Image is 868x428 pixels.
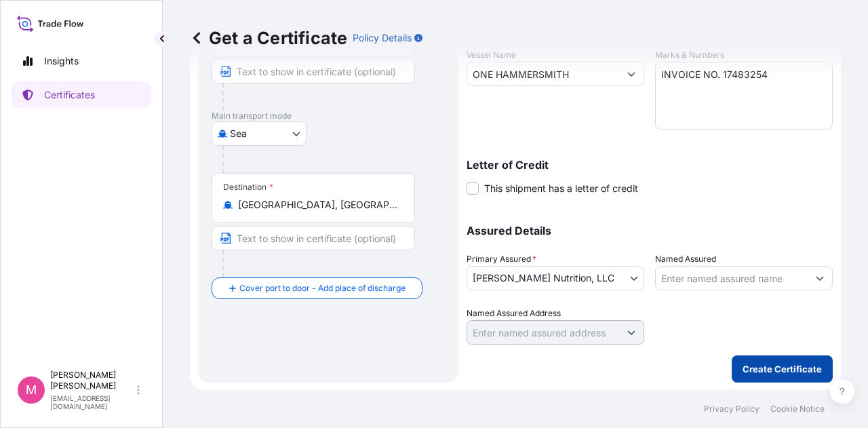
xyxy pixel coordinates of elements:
p: Policy Details [353,31,412,45]
div: Destination [223,182,273,193]
button: Create Certificate [732,355,833,383]
span: Sea [230,127,247,140]
p: Insights [44,54,79,68]
input: Assured Name [656,266,808,290]
input: Text to appear on certificate [212,226,415,250]
span: This shipment has a letter of credit [484,182,638,195]
p: [EMAIL_ADDRESS][DOMAIN_NAME] [50,394,134,410]
button: [PERSON_NAME] Nutrition, LLC [467,266,644,290]
a: Privacy Policy [704,404,759,414]
span: Cover port to door - Add place of discharge [239,281,406,295]
p: Letter of Credit [467,159,833,170]
button: Show suggestions [808,266,832,290]
p: Get a Certificate [190,27,347,49]
a: Insights [12,47,151,75]
span: [PERSON_NAME] Nutrition, LLC [473,271,614,285]
p: Main transport mode [212,111,445,121]
button: Cover port to door - Add place of discharge [212,277,422,299]
p: [PERSON_NAME] [PERSON_NAME] [50,370,134,391]
button: Select transport [212,121,307,146]
button: Show suggestions [619,320,644,345]
span: Primary Assured [467,252,536,266]
a: Certificates [12,81,151,109]
p: Create Certificate [743,362,822,376]
input: Named Assured Address [467,320,619,345]
a: Cookie Notice [770,404,825,414]
p: Certificates [44,88,95,102]
span: M [26,383,37,397]
p: Assured Details [467,225,833,236]
label: Named Assured [655,252,716,266]
label: Named Assured Address [467,307,561,320]
input: Destination [238,198,398,212]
